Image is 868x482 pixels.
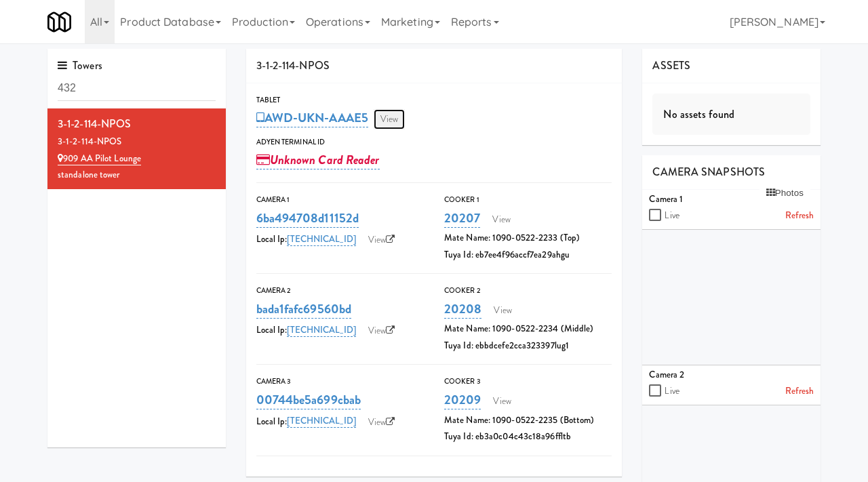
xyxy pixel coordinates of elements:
[256,375,424,388] div: Camera 3
[287,414,355,428] a: [TECHNICAL_ID]
[487,300,518,321] a: View
[361,412,402,433] a: View
[58,76,216,101] input: Search towers
[256,230,424,250] div: Local Ip:
[649,367,813,384] div: Camera 2
[256,284,424,298] div: Camera 2
[652,94,810,136] div: No assets found
[256,209,359,228] a: 6ba494708d11152d
[444,247,612,264] div: Tuya Id: eb7ee4f96accf7ea29ahgu
[256,150,380,169] a: Unknown Card Reader
[246,49,623,83] div: 3-1-2-114-NPOS
[47,10,71,34] img: Micromart
[444,390,481,409] a: 20209
[47,108,226,189] li: 3-1-2-114-NPOS3-1-2-114-NPOS 909 AA Pilot Loungestandalone tower
[444,412,612,429] div: Mate Name: 1090-0522-2235 (Bottom)
[374,109,405,129] a: View
[287,323,355,337] a: [TECHNICAL_ID]
[58,114,216,134] div: 3-1-2-114-NPOS
[444,428,612,445] div: Tuya Id: eb3a0c04c43c18a96ffltb
[785,207,814,224] a: Refresh
[444,321,612,338] div: Mate Name: 1090-0522-2234 (Middle)
[444,193,612,207] div: Cooker 1
[58,134,216,150] div: 3-1-2-114-NPOS
[287,233,355,246] a: [TECHNICAL_ID]
[58,167,216,184] div: standalone tower
[58,152,141,165] a: 909 AA Pilot Lounge
[444,338,612,355] div: Tuya Id: ebbdcefe2cca323397lug1
[652,58,690,73] span: ASSETS
[444,284,612,298] div: Cooker 2
[256,193,424,207] div: Camera 1
[444,230,612,247] div: Mate Name: 1090-0522-2233 (Top)
[486,209,517,230] a: View
[256,412,424,433] div: Local Ip:
[652,164,765,180] span: CAMERA SNAPSHOTS
[444,209,481,228] a: 20207
[256,108,368,127] a: AWD-UKN-AAAE5
[486,391,517,411] a: View
[256,321,424,341] div: Local Ip:
[785,383,814,400] a: Refresh
[665,383,679,400] label: Live
[665,207,679,224] label: Live
[444,375,612,388] div: Cooker 3
[361,230,402,250] a: View
[256,94,612,107] div: Tablet
[256,390,361,409] a: 00744be5a699cbab
[256,136,612,149] div: Adyen Terminal Id
[58,58,102,73] span: Towers
[361,321,402,341] a: View
[444,300,482,319] a: 20208
[256,300,352,319] a: bada1fafc69560bd
[649,191,813,208] div: Camera 1
[759,183,810,203] button: Photos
